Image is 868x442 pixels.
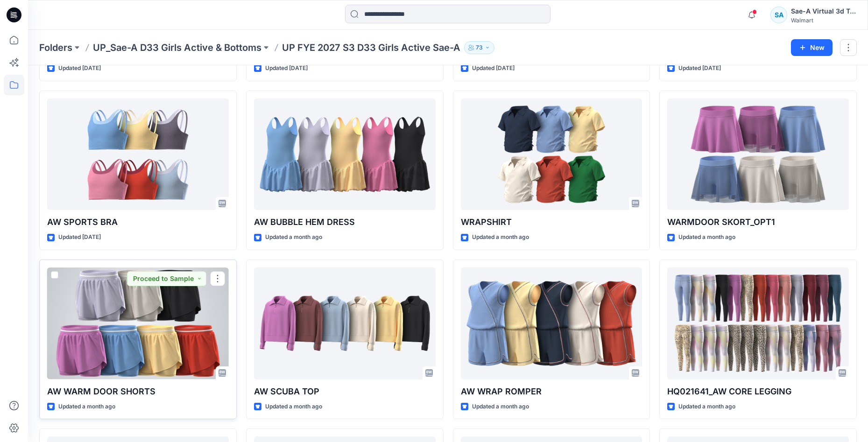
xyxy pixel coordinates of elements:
p: Updated [DATE] [58,63,101,73]
a: AW WRAP ROMPER [461,267,642,379]
p: Updated a month ago [472,402,529,412]
a: AW SPORTS BRA [47,98,229,210]
p: Updated a month ago [265,232,322,242]
p: AW SCUBA TOP [254,385,436,398]
p: Updated a month ago [678,402,735,412]
p: WARMDOOR SKORT_OPT1 [667,216,849,229]
button: 73 [464,41,494,54]
p: AW WRAP ROMPER [461,385,642,398]
p: UP FYE 2027 S3 D33 Girls Active Sae-A [282,41,460,54]
p: Updated [DATE] [265,63,308,73]
a: WARMDOOR SKORT_OPT1 [667,98,849,210]
p: Updated [DATE] [678,63,721,73]
p: Updated [DATE] [472,63,515,73]
p: Updated [DATE] [58,232,101,242]
div: SA [770,7,787,23]
p: AW SPORTS BRA [47,216,229,229]
p: Updated a month ago [58,402,115,412]
p: AW WARM DOOR SHORTS [47,385,229,398]
a: WRAPSHIRT [461,98,642,210]
a: Folders [39,41,72,54]
a: UP_Sae-A D33 Girls Active & Bottoms [93,41,261,54]
button: New [791,39,833,56]
p: WRAPSHIRT [461,216,642,229]
p: AW BUBBLE HEM DRESS [254,216,436,229]
p: Updated a month ago [678,232,735,242]
a: HQ021641_AW CORE LEGGING [667,267,849,379]
p: HQ021641_AW CORE LEGGING [667,385,849,398]
p: Updated a month ago [472,232,529,242]
a: AW BUBBLE HEM DRESS [254,98,436,210]
p: Updated a month ago [265,402,322,412]
a: AW WARM DOOR SHORTS [47,267,229,379]
div: Sae-A Virtual 3d Team [791,6,856,17]
div: Walmart [791,17,856,24]
p: 73 [476,42,483,53]
a: AW SCUBA TOP [254,267,436,379]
